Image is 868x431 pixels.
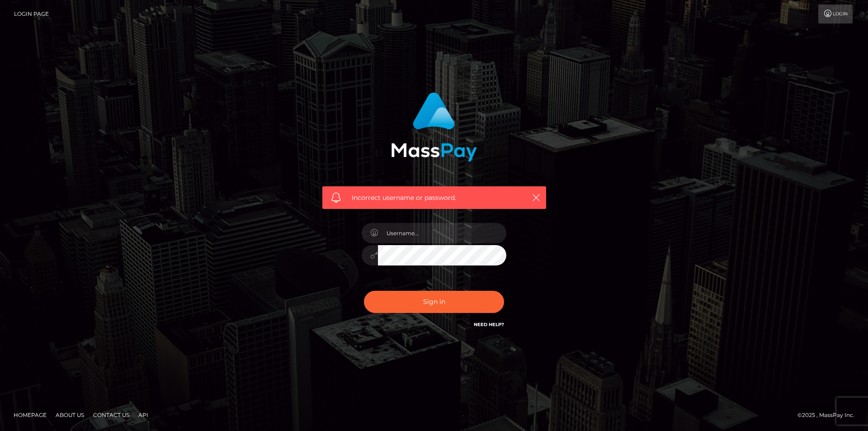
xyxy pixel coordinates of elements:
[797,410,861,420] div: © 2025 , MassPay Inc.
[391,92,477,161] img: MassPay Login
[135,408,152,422] a: API
[10,408,50,422] a: Homepage
[90,408,133,422] a: Contact Us
[52,408,88,422] a: About Us
[352,193,517,203] span: Incorrect username or password.
[14,5,49,24] a: Login Page
[378,223,506,243] input: Username...
[364,291,504,313] button: Sign in
[474,322,504,327] a: Need Help?
[818,5,853,24] a: Login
